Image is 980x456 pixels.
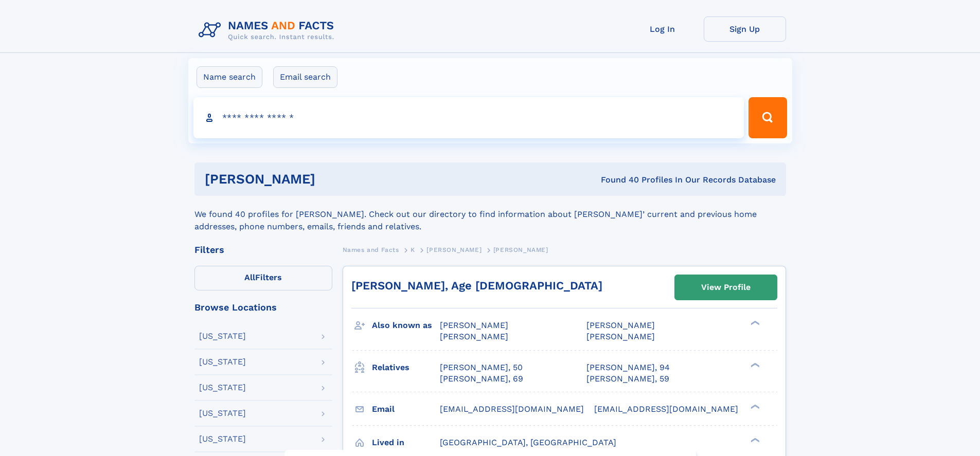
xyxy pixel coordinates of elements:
[194,245,332,254] div: Filters
[586,362,670,373] a: [PERSON_NAME], 94
[193,97,744,138] input: search input
[372,400,440,418] h3: Email
[440,404,584,414] span: [EMAIL_ADDRESS][DOMAIN_NAME]
[372,359,440,376] h3: Relatives
[586,332,655,341] span: [PERSON_NAME]
[749,97,787,138] button: Search Button
[194,303,332,312] div: Browse Locations
[748,320,760,326] div: ❯
[704,16,786,42] a: Sign Up
[701,276,751,299] div: View Profile
[194,196,786,233] div: We found 40 profiles for [PERSON_NAME]. Check out our directory to find information about [PERSON...
[411,243,415,256] a: K
[440,320,508,330] span: [PERSON_NAME]
[748,403,760,410] div: ❯
[411,246,415,253] span: K
[199,384,246,392] div: [US_STATE]
[440,437,616,447] span: [GEOGRAPHIC_DATA], [GEOGRAPHIC_DATA]
[594,404,738,414] span: [EMAIL_ADDRESS][DOMAIN_NAME]
[199,409,246,417] div: [US_STATE]
[197,66,262,88] label: Name search
[493,246,548,253] span: [PERSON_NAME]
[199,358,246,366] div: [US_STATE]
[426,243,482,256] a: [PERSON_NAME]
[194,16,343,44] img: Logo Names and Facts
[440,332,508,341] span: [PERSON_NAME]
[199,435,246,443] div: [US_STATE]
[586,373,669,385] a: [PERSON_NAME], 59
[351,279,602,292] a: [PERSON_NAME], Age [DEMOGRAPHIC_DATA]
[199,332,246,340] div: [US_STATE]
[426,246,482,253] span: [PERSON_NAME]
[372,434,440,451] h3: Lived in
[205,173,458,186] h1: [PERSON_NAME]
[458,174,776,186] div: Found 40 Profiles In Our Records Database
[748,436,760,443] div: ❯
[440,362,523,373] a: [PERSON_NAME], 50
[675,275,777,300] a: View Profile
[372,317,440,334] h3: Also known as
[440,373,523,385] a: [PERSON_NAME], 69
[273,66,337,88] label: Email search
[244,272,255,282] span: All
[343,243,399,256] a: Names and Facts
[748,361,760,368] div: ❯
[621,16,704,42] a: Log In
[194,266,332,290] label: Filters
[586,320,655,330] span: [PERSON_NAME]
